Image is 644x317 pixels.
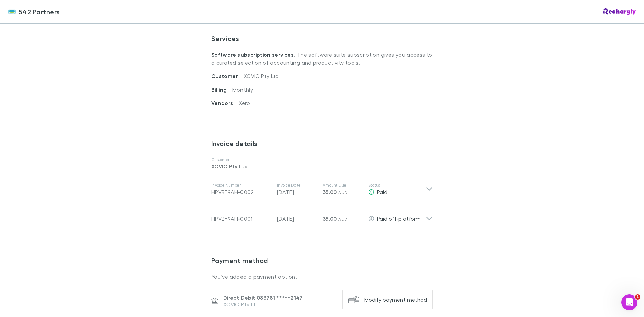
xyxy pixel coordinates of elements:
span: 35.00 [323,189,337,195]
h3: Services [211,34,433,45]
p: Amount Due [323,182,363,188]
img: Rechargly Logo [603,8,636,15]
p: [DATE] [277,215,317,223]
p: You’ve added a payment option. [211,273,433,281]
p: Status [368,182,426,188]
div: Modify payment method [364,296,427,303]
span: Paid off-platform [377,215,421,222]
p: Customer [211,157,433,162]
p: [DATE] [277,188,317,196]
img: Modify payment method's Logo [348,294,359,305]
p: XCVIC Pty Ltd [223,301,303,308]
div: HPVBF9AH-0001[DATE]35.00 AUDPaid off-platform [206,203,438,229]
img: 542 Partners's Logo [8,8,16,16]
p: . The software suite subscription gives you access to a curated selection of accounting and produ... [211,45,433,72]
button: Modify payment method [342,289,433,310]
p: Invoice Number [211,182,272,188]
p: Direct Debit 083781 ***** 2147 [223,294,303,301]
div: HPVBF9AH-0001 [211,215,272,223]
p: XCVIC Pty Ltd [211,162,433,170]
span: Monthly [232,86,253,93]
h3: Invoice details [211,139,433,150]
span: Vendors [211,100,239,106]
span: XCVIC Pty Ltd [244,73,279,79]
span: Customer [211,73,244,80]
strong: Software subscription services [211,51,294,58]
span: 1 [635,294,640,300]
p: Invoice Date [277,182,317,188]
span: Paid [377,189,387,195]
div: Invoice NumberHPVBF9AH-0002Invoice Date[DATE]Amount Due35.00 AUDStatusPaid [206,176,438,203]
div: HPVBF9AH-0002 [211,188,272,196]
span: 35.00 [323,215,337,222]
iframe: Intercom live chat [621,294,637,310]
span: AUD [338,217,347,222]
span: AUD [338,190,347,195]
span: 542 Partners [19,7,60,17]
h3: Payment method [211,256,433,267]
span: Xero [239,100,250,106]
span: Billing [211,86,232,93]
